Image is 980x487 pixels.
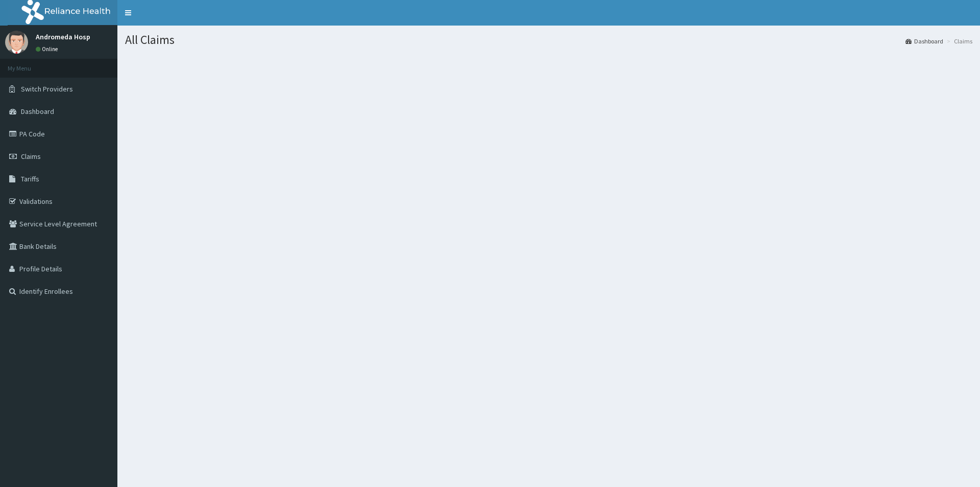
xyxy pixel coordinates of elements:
[21,84,73,94] span: Switch Providers
[36,45,60,53] a: Online
[21,107,54,116] span: Dashboard
[21,174,39,183] span: Tariffs
[21,152,41,161] span: Claims
[905,37,943,45] a: Dashboard
[5,31,28,54] img: User Image
[36,33,90,40] p: Andromeda Hosp
[125,33,972,47] h1: All Claims
[944,37,972,45] li: Claims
